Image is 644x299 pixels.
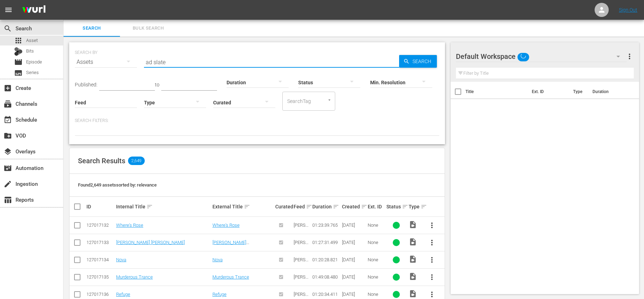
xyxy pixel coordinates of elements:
[399,55,437,68] button: Search
[342,257,366,262] div: [DATE]
[409,220,417,229] span: Video
[4,180,12,188] span: Ingestion
[409,255,417,263] span: Video
[423,234,440,251] button: more_vert
[312,202,340,211] div: Duration
[75,52,137,72] div: Assets
[4,100,12,108] span: Channels
[342,292,366,297] div: [DATE]
[465,82,528,102] th: Title
[75,118,439,124] p: Search Filters:
[212,292,227,297] a: Refuge
[409,202,421,211] div: Type
[428,221,436,230] span: more_vert
[14,58,23,66] span: Episode
[116,222,143,228] a: Where's Rose
[86,274,114,280] div: 127017135
[212,274,249,280] a: Murderous Trance
[428,273,436,281] span: more_vert
[423,251,440,268] button: more_vert
[368,240,384,245] div: None
[368,204,384,209] div: Ext. ID
[4,24,12,33] span: Search
[4,196,12,204] span: Reports
[244,203,250,210] span: sort
[4,84,12,92] span: Create
[368,222,384,228] div: None
[342,240,366,245] div: [DATE]
[312,292,340,297] div: 01:20:34.411
[212,202,273,211] div: External Title
[428,290,436,299] span: more_vert
[312,274,340,280] div: 01:49:08.480
[78,182,157,188] span: Found 2,649 assets sorted by: relevance
[26,37,38,44] span: Asset
[294,202,310,211] div: Feed
[588,82,631,102] th: Duration
[212,257,223,262] a: Nova
[14,69,23,77] span: Series
[423,269,440,286] button: more_vert
[86,240,114,245] div: 127017133
[312,222,340,228] div: 01:23:39.765
[116,202,210,211] div: Internal Title
[333,203,339,210] span: sort
[423,217,440,234] button: more_vert
[428,256,436,264] span: more_vert
[128,157,145,165] span: 2,649
[625,48,634,65] button: more_vert
[294,274,309,290] span: [PERSON_NAME]
[155,82,160,87] span: to
[275,204,291,209] div: Curated
[428,238,436,247] span: more_vert
[86,222,114,228] div: 127017132
[4,132,12,140] span: VOD
[17,2,51,18] img: ans4CAIJ8jUAAAAAAAAAAAAAAAAAAAAAAAAgQb4GAAAAAAAAAAAAAAAAAAAAAAAAJMjXAAAAAAAAAAAAAAAAAAAAAAAAgAT5G...
[361,203,367,210] span: sort
[86,257,114,262] div: 127017134
[421,203,427,210] span: sort
[294,222,309,238] span: [PERSON_NAME]
[409,272,417,281] span: Video
[4,6,13,14] span: menu
[326,97,333,103] button: Open
[86,292,114,297] div: 127017136
[342,222,366,228] div: [DATE]
[386,202,407,211] div: Status
[312,257,340,262] div: 01:20:28.821
[212,222,240,228] a: Where's Rose
[86,204,114,209] div: ID
[456,47,627,66] div: Default Workspace
[306,203,312,210] span: sort
[368,274,384,280] div: None
[4,116,12,124] span: Schedule
[409,289,417,298] span: Video
[410,55,437,68] span: Search
[368,257,384,262] div: None
[528,82,569,102] th: Ext. ID
[342,274,366,280] div: [DATE]
[402,203,408,210] span: sort
[26,69,39,76] span: Series
[78,157,125,165] span: Search Results
[294,257,309,273] span: [PERSON_NAME]
[75,82,97,87] span: Published:
[368,292,384,297] div: None
[294,240,309,256] span: [PERSON_NAME]
[4,164,12,172] span: Automation
[26,59,42,66] span: Episode
[26,48,34,55] span: Bits
[146,203,153,210] span: sort
[4,147,12,156] span: Overlays
[619,7,637,13] a: Sign Out
[116,240,185,245] a: [PERSON_NAME] [PERSON_NAME]
[569,82,588,102] th: Type
[68,24,116,32] span: Search
[409,238,417,246] span: Video
[14,36,23,45] span: Asset
[124,24,172,32] span: Bulk Search
[342,202,366,211] div: Created
[312,240,340,245] div: 01:27:31.499
[116,292,130,297] a: Refuge
[212,240,249,250] a: [PERSON_NAME] [PERSON_NAME]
